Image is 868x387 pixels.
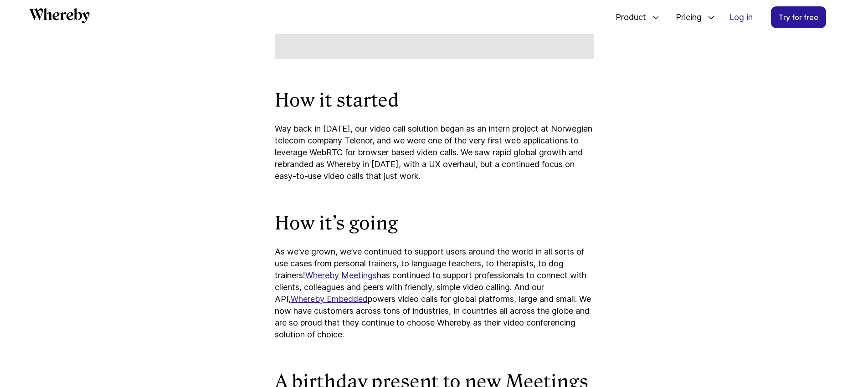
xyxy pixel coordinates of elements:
[606,2,648,32] span: Product
[275,123,594,182] p: Way back in [DATE], our video call solution began as an intern project at Norwegian telecom compa...
[275,88,594,112] h2: How it started
[722,7,760,28] a: Log in
[771,6,826,28] a: Try for free
[291,294,368,304] a: Whereby Embedded
[29,8,90,26] a: Whereby
[275,211,594,235] h2: How it’s going
[275,246,594,341] p: As we’ve grown, we’ve continued to support users around the world in all sorts of use cases from ...
[29,8,90,23] svg: Whereby
[667,2,704,32] span: Pricing
[305,270,377,280] a: Whereby Meetings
